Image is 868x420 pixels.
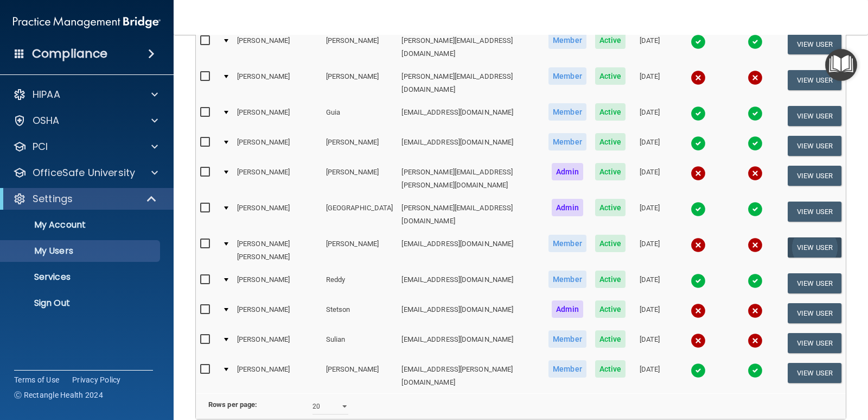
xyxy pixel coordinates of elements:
span: Admin [552,199,583,216]
td: [PERSON_NAME] [233,131,322,161]
td: [PERSON_NAME] [233,328,322,358]
img: cross.ca9f0e7f.svg [691,166,706,181]
td: [PERSON_NAME] [233,29,322,65]
span: Active [595,199,626,216]
button: View User [788,303,841,323]
span: Active [595,330,626,348]
td: Reddy [322,268,398,298]
button: View User [788,34,841,54]
td: [PERSON_NAME][EMAIL_ADDRESS][DOMAIN_NAME] [397,65,544,101]
td: [EMAIL_ADDRESS][DOMAIN_NAME] [397,233,544,268]
a: OSHA [13,114,158,127]
a: OfficeSafe University [13,166,158,179]
td: [DATE] [630,233,669,268]
span: Member [548,235,586,252]
td: [DATE] [630,197,669,233]
p: Settings [33,192,73,205]
td: [PERSON_NAME] [233,161,322,197]
img: cross.ca9f0e7f.svg [691,333,706,348]
button: View User [788,166,841,186]
td: [GEOGRAPHIC_DATA] [322,197,398,233]
img: tick.e7d51cea.svg [748,106,763,121]
td: [DATE] [630,328,669,358]
span: Ⓒ Rectangle Health 2024 [14,390,103,400]
span: Active [595,32,626,49]
td: [EMAIL_ADDRESS][DOMAIN_NAME] [397,298,544,328]
button: View User [788,136,841,156]
img: tick.e7d51cea.svg [748,273,763,289]
p: OfficeSafe University [33,166,135,179]
a: Settings [13,192,157,205]
a: Privacy Policy [72,374,121,385]
td: [DATE] [630,29,669,65]
button: View User [788,106,841,126]
img: tick.e7d51cea.svg [691,34,706,49]
td: [PERSON_NAME] [322,131,398,161]
span: Active [595,360,626,378]
td: [PERSON_NAME] [233,298,322,328]
span: Active [595,271,626,288]
img: tick.e7d51cea.svg [691,273,706,289]
td: [DATE] [630,358,669,393]
b: Rows per page: [208,400,257,409]
img: cross.ca9f0e7f.svg [748,237,763,253]
span: Active [595,67,626,85]
td: [EMAIL_ADDRESS][DOMAIN_NAME] [397,131,544,161]
span: Active [595,163,626,180]
td: [PERSON_NAME] [322,65,398,101]
td: [PERSON_NAME] [322,161,398,197]
img: cross.ca9f0e7f.svg [691,70,706,85]
img: cross.ca9f0e7f.svg [748,166,763,181]
p: HIPAA [33,88,60,101]
td: Sulian [322,328,398,358]
td: [PERSON_NAME][EMAIL_ADDRESS][PERSON_NAME][DOMAIN_NAME] [397,161,544,197]
button: View User [788,333,841,353]
span: Member [548,360,586,378]
button: View User [788,273,841,293]
span: Active [595,103,626,121]
td: [PERSON_NAME] [322,358,398,393]
a: Terms of Use [14,374,59,385]
button: View User [788,202,841,222]
span: Admin [552,163,583,180]
td: Guia [322,101,398,131]
span: Active [595,133,626,151]
img: tick.e7d51cea.svg [691,136,706,151]
p: Sign Out [7,298,155,309]
td: [PERSON_NAME] [233,358,322,393]
img: tick.e7d51cea.svg [748,202,763,217]
img: tick.e7d51cea.svg [748,363,763,378]
td: [PERSON_NAME] [233,101,322,131]
span: Member [548,271,586,288]
h4: Compliance [32,46,107,61]
td: [PERSON_NAME] [233,268,322,298]
td: [PERSON_NAME][EMAIL_ADDRESS][DOMAIN_NAME] [397,197,544,233]
span: Active [595,300,626,318]
img: cross.ca9f0e7f.svg [748,70,763,85]
td: [PERSON_NAME] [322,29,398,65]
img: tick.e7d51cea.svg [691,363,706,378]
img: cross.ca9f0e7f.svg [748,333,763,348]
p: My Users [7,246,155,256]
p: My Account [7,220,155,230]
span: Admin [552,300,583,318]
td: [PERSON_NAME][EMAIL_ADDRESS][DOMAIN_NAME] [397,29,544,65]
td: [DATE] [630,298,669,328]
a: PCI [13,140,158,153]
button: Open Resource Center [825,49,857,81]
span: Member [548,32,586,49]
td: [DATE] [630,101,669,131]
td: [DATE] [630,65,669,101]
td: [DATE] [630,268,669,298]
img: tick.e7d51cea.svg [748,34,763,49]
img: cross.ca9f0e7f.svg [748,303,763,318]
img: cross.ca9f0e7f.svg [691,237,706,253]
td: [DATE] [630,131,669,161]
img: tick.e7d51cea.svg [691,106,706,121]
td: [PERSON_NAME] [233,65,322,101]
span: Member [548,330,586,348]
img: cross.ca9f0e7f.svg [691,303,706,318]
button: View User [788,70,841,90]
img: PMB logo [13,11,161,33]
td: [EMAIL_ADDRESS][DOMAIN_NAME] [397,101,544,131]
